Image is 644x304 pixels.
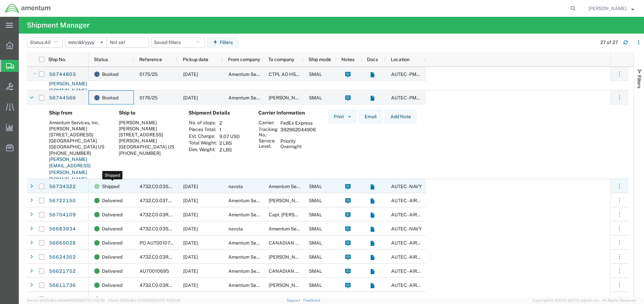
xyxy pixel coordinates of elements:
span: CTPL AO HSM WEAPONS SCHOOL [269,72,345,77]
span: Amentum Services, Inc. [228,240,279,246]
span: AUTEC - AIRPT - West Palm Beach [391,268,473,274]
span: 4732.C0.03SL.14090100.880E0110 [140,184,217,189]
span: SMAL [309,72,322,77]
span: AUTEC - AIRPT - West Palm Beach [391,297,473,302]
th: Pieces Total: [189,126,217,133]
span: 09/02/2025 [183,240,198,246]
th: Service Level: [258,138,278,150]
span: Server: 2025.18.0-d1e9a510831 [27,298,105,302]
span: Location [391,57,410,62]
span: Delivered [102,236,122,250]
a: 56744803 [49,69,76,80]
button: Add Note [385,110,417,123]
div: [PHONE_NUMBER] [49,150,108,156]
a: 56734322 [49,181,76,192]
a: Support [286,298,303,302]
div: [PERSON_NAME] [119,126,178,132]
button: Saved filters [151,37,205,48]
a: [PERSON_NAME][EMAIL_ADDRESS][PERSON_NAME][DOMAIN_NAME] [49,157,91,182]
a: 56624302 [49,252,76,263]
span: Amentum Services, Inc. [269,226,319,231]
a: Feedback [303,298,320,302]
h4: Ship to [119,110,178,116]
span: SMAL [309,297,322,302]
span: 08/28/2025 [183,268,198,274]
span: SMAL [309,283,322,288]
span: Delivered [102,278,122,292]
span: Notes [341,57,355,62]
span: Reference [139,57,162,62]
span: Ship mode [309,57,331,62]
h4: Shipment Details [189,110,248,116]
span: Barfield Miami [269,283,321,288]
span: Booked [102,91,118,105]
span: AUTEC - AIRPT - West Palm Beach [391,212,473,217]
button: Status:All [27,37,63,48]
div: [PERSON_NAME] [49,126,108,132]
span: AUTEC - AIRPT - West Palm Beach [391,240,473,246]
span: Amentum Services, Inc. [228,297,279,302]
span: Amentum Services, Inc. [269,184,319,189]
td: 2 [217,120,242,126]
span: 09/08/2025 [183,184,198,189]
span: 09/04/2025 [183,212,198,217]
span: SMAL [309,212,322,217]
h4: Carrier Information [258,110,312,116]
td: FedEx Express [278,120,318,126]
div: [GEOGRAPHIC_DATA] US [119,144,178,150]
td: 2 LBS [217,146,242,153]
span: Amentum Services, Inc. [228,198,279,203]
span: SMAL [309,95,322,100]
a: 56611736 [49,280,76,291]
span: Booked [102,67,118,81]
span: SMAL [309,268,322,274]
span: Amentum Services, Inc. [228,254,279,260]
span: 08/27/2025 [183,297,198,302]
span: 4732.C0.03RA.16310400.815E0440 [140,283,219,288]
a: 56665028 [49,238,76,249]
span: Copyright © [DATE]-[DATE] Agistix Inc., All Rights Reserved [533,298,636,303]
span: Docs [367,57,378,62]
a: 56621752 [49,266,76,277]
span: Amentum Services, Inc. [228,95,279,100]
span: Ship No. [48,57,66,62]
span: SMAL [309,184,322,189]
span: 0175/25 [140,72,158,77]
span: Amentum Services, Inc. [228,212,279,217]
span: 08/27/2025 [183,283,198,288]
th: Dim. Weight: [189,146,217,153]
span: All [45,40,51,45]
span: SMAL [309,240,322,246]
div: 27 of 27 [600,39,618,46]
span: 0176/25 [140,95,158,100]
span: NOLAN KREIPE [269,95,307,100]
span: Amentum Services, Inc. [228,268,279,274]
input: Not set [107,37,148,47]
div: [STREET_ADDRESS][PERSON_NAME] [119,132,178,144]
span: Delivered [102,264,122,278]
a: 56683934 [49,224,76,234]
span: From company [228,57,260,62]
span: [DATE] 10:20:09 [153,298,180,302]
a: 56722150 [49,196,76,206]
span: CANADIAN AIR PARTS [269,240,319,246]
div: [STREET_ADDRESS] [49,132,108,138]
img: logo [5,3,51,13]
span: AUTEC - NAVY [391,226,422,231]
div: [GEOGRAPHIC_DATA] [49,138,108,144]
span: SMAL [309,198,322,203]
h4: Shipment Manager [27,17,90,34]
th: Total Weight: [189,140,217,146]
span: Delivered [102,208,122,222]
span: AUTEC - AIRPT - West Palm Beach [391,254,473,260]
span: Carson Helicopters [269,254,333,260]
span: Amentum Services, Inc. [228,72,279,77]
td: 392962044906 [278,126,318,138]
button: Print [328,110,357,123]
span: CANADIAN AIR PARTS [269,268,319,274]
h4: Ship from [49,110,108,116]
span: AUTEC - NAVY [391,184,422,189]
span: 4732.C0.03RA.16310400.815E0440 [140,297,219,302]
span: Amentum Services, Inc. [228,283,279,288]
button: Email [359,110,382,123]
